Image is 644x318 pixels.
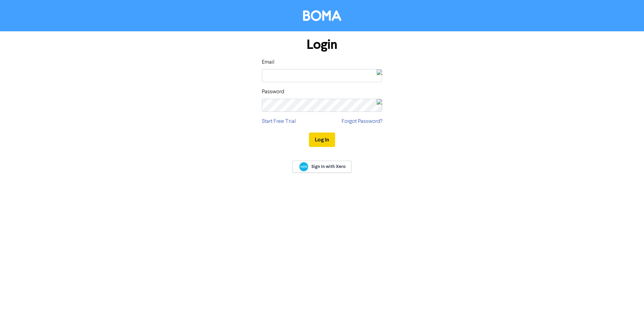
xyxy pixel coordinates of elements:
label: Email [262,58,275,66]
img: BOMA Logo [303,10,341,21]
a: Forgot Password? [342,117,382,126]
a: Sign In with Xero [292,161,352,173]
span: Sign In with Xero [311,163,346,170]
img: Xero logo [299,162,308,171]
button: Log In [309,132,335,147]
h1: Login [262,37,382,53]
a: Start Free Trial [262,117,296,126]
label: Password [262,88,284,96]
